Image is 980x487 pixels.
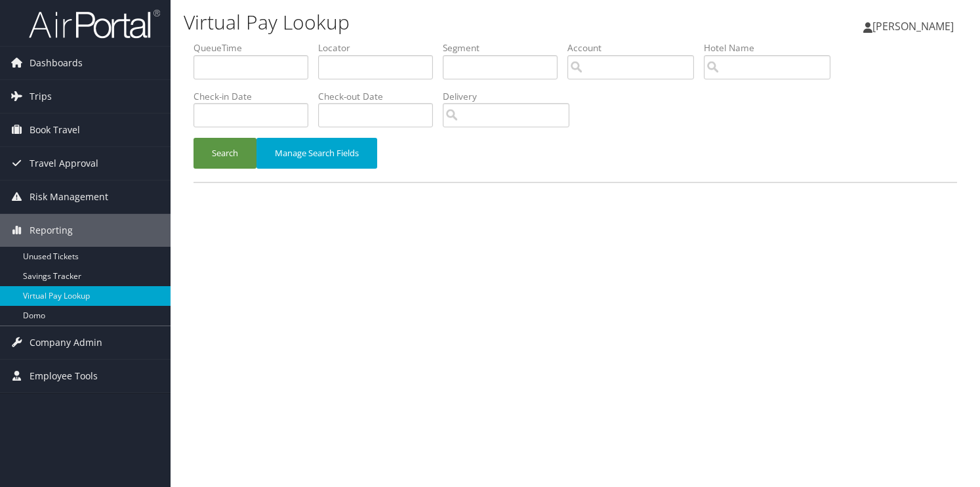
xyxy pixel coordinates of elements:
button: Search [194,138,256,169]
span: [PERSON_NAME] [872,19,954,33]
button: Manage Search Fields [256,138,377,169]
label: Locator [318,41,443,54]
label: Check-out Date [318,90,443,103]
label: Hotel Name [704,41,840,54]
label: QueueTime [194,41,318,54]
label: Delivery [443,90,579,103]
span: Reporting [30,214,73,247]
span: Dashboards [30,47,83,79]
span: Risk Management [30,180,108,213]
img: airportal-logo.png [29,9,160,39]
label: Account [567,41,704,54]
span: Employee Tools [30,360,98,392]
span: Book Travel [30,114,80,146]
h1: Virtual Pay Lookup [184,9,706,36]
span: Travel Approval [30,147,98,180]
label: Check-in Date [194,90,318,103]
a: [PERSON_NAME] [863,7,967,46]
span: Company Admin [30,326,102,359]
span: Trips [30,80,52,113]
label: Segment [443,41,567,54]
